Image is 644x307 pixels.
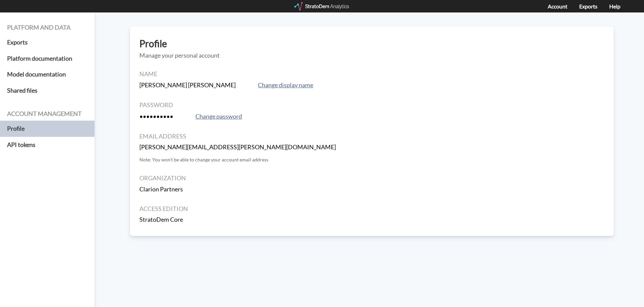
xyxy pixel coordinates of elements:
h4: Organization [139,175,604,182]
button: Change password [193,112,244,121]
strong: Clarion Partners [139,185,183,193]
a: Exports [7,34,87,51]
strong: •••••••••• [139,113,173,120]
h4: Name [139,71,604,78]
a: Account [548,3,567,9]
h4: Email address [139,133,604,140]
a: Shared files [7,83,87,99]
button: Change display name [256,81,315,90]
h4: Password [139,102,604,109]
a: API tokens [7,137,87,153]
strong: StratoDem Core [139,216,183,223]
h4: Access edition [139,206,604,212]
a: Model documentation [7,66,87,83]
strong: [PERSON_NAME] [PERSON_NAME] [139,81,236,89]
h4: Account management [7,111,87,117]
a: Profile [7,121,87,137]
a: Platform documentation [7,51,87,67]
a: Exports [579,3,597,9]
p: Note: You won't be able to change your account email address [139,156,604,163]
h5: Manage your personal account [139,52,604,59]
h3: Profile [139,38,604,49]
h4: Platform and data [7,24,87,31]
a: Help [609,3,620,9]
strong: [PERSON_NAME][EMAIL_ADDRESS][PERSON_NAME][DOMAIN_NAME] [139,143,336,151]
